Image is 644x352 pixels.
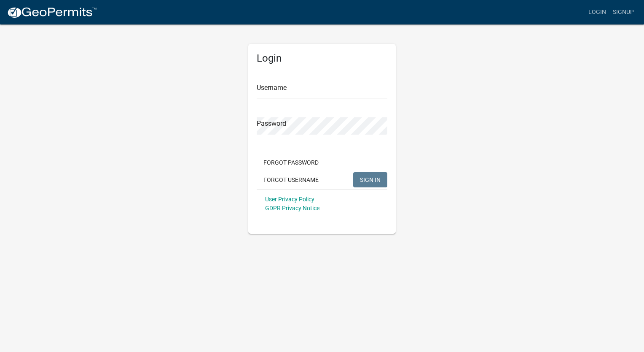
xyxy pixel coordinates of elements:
h5: Login [257,52,387,65]
span: SIGN IN [360,176,381,183]
a: Login [585,4,609,20]
a: User Privacy Policy [265,196,314,203]
button: Forgot Password [257,155,325,170]
a: Signup [609,4,637,20]
button: Forgot Username [257,172,325,187]
button: SIGN IN [353,172,387,187]
a: GDPR Privacy Notice [265,205,319,211]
